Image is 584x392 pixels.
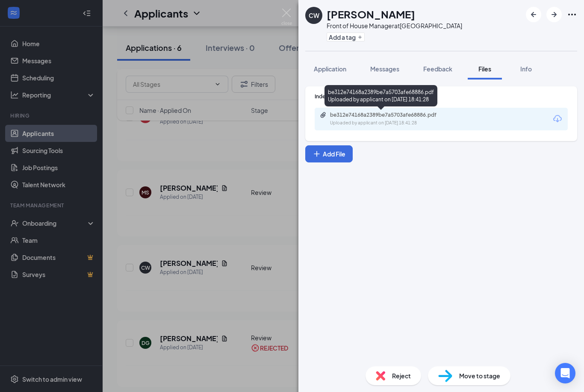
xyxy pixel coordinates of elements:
span: Files [478,65,491,73]
div: be312e74168a2389be7a5703afe68886.pdf Uploaded by applicant on [DATE] 18:41:28 [324,85,437,106]
div: Front of House Manager at [GEOGRAPHIC_DATA] [327,21,462,30]
div: Open Intercom Messenger [555,363,575,383]
svg: ArrowRight [549,9,559,20]
button: ArrowRight [546,7,562,22]
button: PlusAdd a tag [327,32,365,41]
svg: Ellipses [567,9,577,20]
span: Feedback [423,65,452,73]
h1: [PERSON_NAME] [327,7,415,21]
svg: Paperclip [320,112,327,118]
button: ArrowLeftNew [526,7,541,22]
div: be312e74168a2389be7a5703afe68886.pdf [330,112,450,118]
span: Info [520,65,532,73]
svg: Download [552,114,563,124]
svg: Plus [313,150,321,158]
span: Move to stage [459,371,500,380]
svg: Plus [357,35,363,40]
span: Messages [370,65,399,73]
span: Application [314,65,346,73]
svg: ArrowLeftNew [528,9,539,20]
span: Reject [392,371,411,380]
div: CW [309,11,319,20]
a: Paperclipbe312e74168a2389be7a5703afe68886.pdfUploaded by applicant on [DATE] 18:41:28 [320,112,458,127]
div: Indeed Resume [315,93,568,100]
button: Add FilePlus [305,145,353,162]
div: Uploaded by applicant on [DATE] 18:41:28 [330,120,458,127]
